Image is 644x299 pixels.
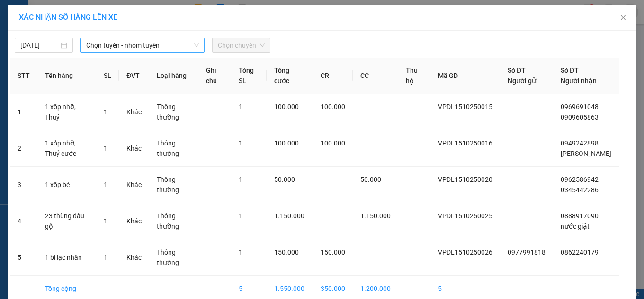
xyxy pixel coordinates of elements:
span: Số ĐT [561,67,579,74]
span: VPDL1510250015 [438,103,492,111]
span: 1 [104,217,107,225]
td: 4 [10,203,37,239]
td: Thông thường [149,94,198,130]
span: 0888917090 [561,212,599,220]
span: 1 [104,108,107,116]
span: Người gửi [508,77,538,85]
span: 1.150.000 [360,212,391,220]
input: 15/10/2025 [20,40,59,51]
td: 1 xốp bé [37,167,96,203]
td: 1 bì lạc nhân [37,239,96,276]
td: Khác [119,239,149,276]
span: 100.000 [321,139,345,147]
td: 2 [10,130,37,167]
span: 0345442286 [561,186,599,194]
th: Mã GD [430,58,500,94]
span: VPDL1510250020 [438,176,492,183]
span: 50.000 [274,176,295,183]
th: Tên hàng [37,58,96,94]
td: Thông thường [149,203,198,239]
td: 3 [10,167,37,203]
span: Chọn tuyến - nhóm tuyến [86,38,199,52]
td: 5 [10,239,37,276]
span: 150.000 [321,248,345,256]
span: 1 [239,139,242,147]
span: 0949242898 [561,139,599,147]
span: Chọn chuyến [218,38,265,52]
th: Tổng cước [267,58,313,94]
span: 1 [239,176,242,183]
th: Thu hộ [398,58,430,94]
span: 0862240179 [561,248,599,256]
th: Loại hàng [149,58,198,94]
span: 0977991818 [508,248,546,256]
td: 1 [10,94,37,130]
th: STT [10,58,37,94]
span: 100.000 [321,103,345,111]
span: 100.000 [274,139,299,147]
span: 1 [239,212,242,220]
td: Thông thường [149,239,198,276]
th: CR [313,58,353,94]
th: SL [96,58,119,94]
span: down [194,43,199,48]
span: 0969691048 [561,103,599,111]
th: CC [353,58,398,94]
td: 1 xốp nhỡ, Thuỷ cước [37,130,96,167]
span: 150.000 [274,248,299,256]
td: Khác [119,94,149,130]
td: 23 thùng dầu gội [37,203,96,239]
span: XÁC NHẬN SỐ HÀNG LÊN XE [19,13,117,22]
span: 0962586942 [561,176,599,183]
th: Tổng SL [231,58,267,94]
span: 0909605863 [561,113,599,121]
span: Người nhận [561,77,597,85]
th: Ghi chú [198,58,231,94]
span: 1 [104,145,107,152]
span: VPDL1510250026 [438,248,492,256]
span: 1 [239,103,242,111]
span: nước giặt [561,222,590,230]
span: 1 [239,248,242,256]
span: 1 [104,254,107,261]
td: Thông thường [149,130,198,167]
button: Close [610,5,636,31]
td: Khác [119,203,149,239]
span: close [619,14,627,21]
span: VPDL1510250016 [438,139,492,147]
span: 50.000 [360,176,381,183]
span: [PERSON_NAME] [561,150,611,157]
td: Khác [119,130,149,167]
td: 1 xốp nhỡ, Thuỷ [37,94,96,130]
span: 100.000 [274,103,299,111]
td: Khác [119,167,149,203]
td: Thông thường [149,167,198,203]
span: 1.150.000 [274,212,304,220]
span: 1 [104,181,107,188]
th: ĐVT [119,58,149,94]
span: VPDL1510250025 [438,212,492,220]
span: Số ĐT [508,67,526,74]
